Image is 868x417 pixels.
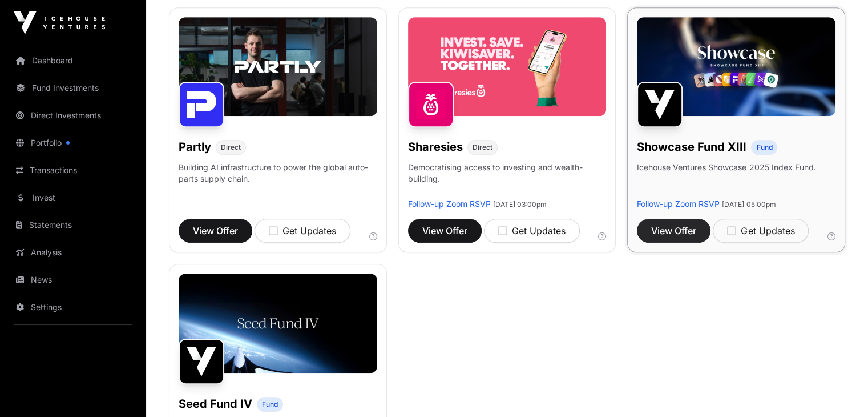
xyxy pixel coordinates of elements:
[9,130,137,155] a: Portfolio
[9,212,137,238] a: Statements
[408,139,463,155] h1: Sharesies
[637,162,815,173] p: Icehouse Ventures Showcase 2025 Index Fund.
[179,139,211,155] h1: Partly
[651,224,696,238] span: View Offer
[637,219,710,243] button: View Offer
[408,219,482,243] button: View Offer
[473,143,492,152] span: Direct
[637,199,720,209] a: Follow-up Zoom RSVP
[637,139,746,155] h1: Showcase Fund XIII
[408,17,607,117] img: Sharesies-Banner.jpg
[179,82,224,127] img: Partly
[9,267,137,292] a: News
[408,199,491,209] a: Follow-up Zoom RSVP
[179,396,252,412] h1: Seed Fund IV
[179,339,224,384] img: Seed Fund IV
[9,158,137,183] a: Transactions
[193,224,238,238] span: View Offer
[255,219,350,243] button: Get Updates
[179,17,377,117] img: Partly-Banner.jpg
[493,200,547,209] span: [DATE] 03:00pm
[408,82,454,127] img: Sharesies
[179,162,377,198] p: Building AI infrastructure to power the global auto-parts supply chain.
[9,75,137,101] a: Fund Investments
[498,224,566,238] div: Get Updates
[637,17,835,117] img: Showcase-Fund-Banner-1.jpg
[179,274,377,373] img: Seed-Fund-4_Banner.jpg
[9,295,137,320] a: Settings
[408,162,607,198] p: Democratising access to investing and wealth-building.
[9,240,137,265] a: Analysis
[637,82,683,127] img: Showcase Fund XIII
[14,11,105,34] img: Icehouse Ventures Logo
[9,48,137,73] a: Dashboard
[269,224,336,238] div: Get Updates
[9,185,137,210] a: Invest
[9,103,137,128] a: Direct Investments
[221,143,241,152] span: Direct
[262,400,278,409] span: Fund
[422,224,467,238] span: View Offer
[756,143,772,152] span: Fund
[727,224,794,238] div: Get Updates
[179,219,252,243] button: View Offer
[811,362,868,417] iframe: Chat Widget
[713,219,809,243] button: Get Updates
[722,200,776,209] span: [DATE] 05:00pm
[484,219,580,243] button: Get Updates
